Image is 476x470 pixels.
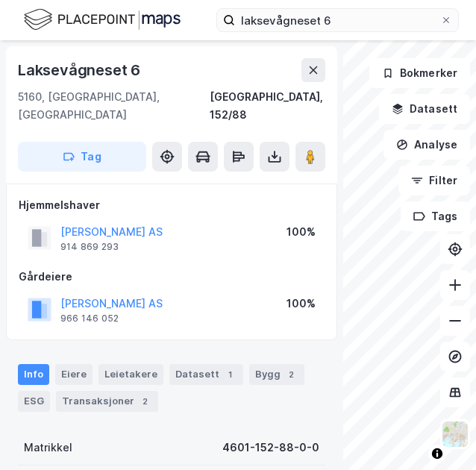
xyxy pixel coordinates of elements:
div: Datasett [169,364,243,385]
div: Info [18,364,49,385]
div: ESG [18,391,50,412]
input: Søk på adresse, matrikkel, gårdeiere, leietakere eller personer [235,9,440,31]
button: Filter [398,166,470,195]
img: logo.f888ab2527a4732fd821a326f86c7f29.svg [24,7,181,33]
button: Tags [401,201,470,231]
div: 2 [137,394,152,409]
button: Analyse [383,130,470,160]
div: Gårdeiere [19,268,325,286]
button: Datasett [379,94,470,124]
div: Transaksjoner [56,391,158,412]
div: Eiere [55,364,93,385]
div: Bygg [249,364,304,385]
div: 2 [284,367,298,382]
div: 914 869 293 [60,241,119,253]
iframe: Chat Widget [401,398,476,470]
div: Leietakere [98,364,163,385]
div: Matrikkel [24,439,72,457]
div: 100% [286,223,316,241]
div: 5160, [GEOGRAPHIC_DATA], [GEOGRAPHIC_DATA] [18,88,210,124]
div: 966 146 052 [60,313,119,325]
div: Laksevågneset 6 [18,58,143,82]
div: Hjemmelshaver [19,196,325,214]
button: Bokmerker [369,58,470,88]
div: [GEOGRAPHIC_DATA], 152/88 [210,88,325,124]
div: 1 [222,367,237,382]
button: Tag [18,142,146,172]
div: 4601-152-88-0-0 [222,439,319,457]
div: 100% [286,295,316,313]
